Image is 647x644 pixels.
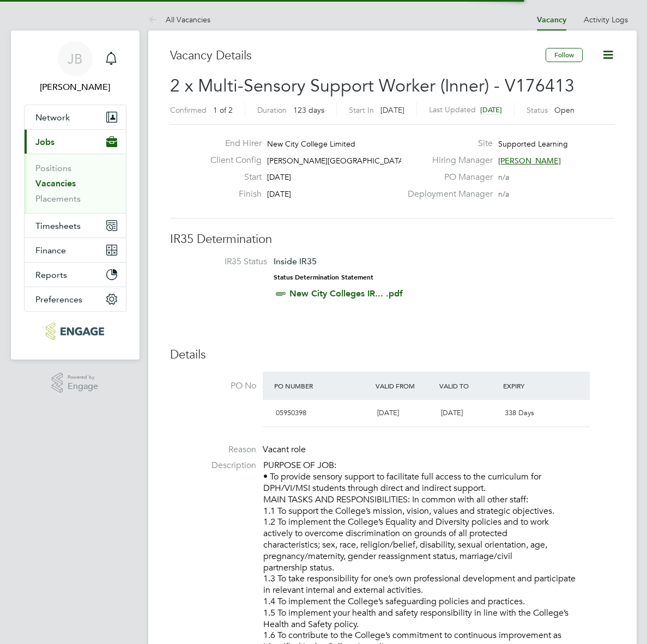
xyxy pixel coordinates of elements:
h3: Vacancy Details [170,48,546,64]
div: PO Number [271,376,373,396]
div: Jobs [25,154,126,213]
label: Deployment Manager [401,189,493,200]
a: Vacancies [35,178,76,189]
a: All Vacancies [148,15,210,25]
div: Expiry [500,376,564,396]
span: JB [68,52,82,66]
a: New City Colleges IR... .pdf [289,288,403,299]
span: Finance [35,245,66,256]
span: Preferences [35,294,82,305]
label: Duration [257,105,287,115]
h3: IR35 Determination [170,232,615,247]
span: Jobs [35,137,55,147]
button: Finance [25,238,126,262]
a: JB[PERSON_NAME] [24,41,126,94]
a: Positions [35,163,71,173]
span: [PERSON_NAME][GEOGRAPHIC_DATA] [267,156,406,166]
button: Follow [546,48,583,62]
label: Reason [170,444,256,455]
span: Timesheets [35,221,81,231]
span: [PERSON_NAME] [498,156,561,166]
label: Confirmed [170,105,207,115]
label: PO Manager [401,172,493,183]
label: Finish [202,189,262,200]
span: Engage [68,382,98,391]
a: Vacancy [537,15,566,25]
strong: Status Determination Statement [274,274,373,281]
span: [DATE] [377,408,399,417]
span: 1 of 2 [213,105,233,115]
label: Site [401,138,493,149]
label: Start [202,172,262,183]
span: New City College Limited [267,139,355,149]
span: Josh Boulding [24,81,126,94]
h3: Details [170,347,615,363]
span: [DATE] [267,172,291,182]
span: n/a [498,172,509,182]
button: Jobs [25,130,126,154]
span: Supported Learning [498,139,568,149]
label: IR35 Status [181,256,267,268]
nav: Main navigation [11,31,140,360]
button: Preferences [25,287,126,311]
span: 2 x Multi-Sensory Support Worker (Inner) - V176413 [170,75,575,96]
label: Status [527,105,548,115]
span: 05950398 [276,408,306,417]
div: Valid From [373,376,437,396]
a: Placements [35,193,81,204]
button: Reports [25,263,126,287]
button: Network [25,105,126,129]
span: [DATE] [441,408,463,417]
button: Timesheets [25,214,126,238]
img: protocol-logo-retina.png [46,323,104,340]
label: Description [170,460,256,471]
label: PO No [170,380,256,392]
span: 123 days [293,105,324,115]
div: Valid To [437,376,500,396]
span: [DATE] [267,189,291,199]
span: Inside IR35 [274,256,317,266]
label: Client Config [202,155,262,166]
span: [DATE] [380,105,404,115]
span: n/a [498,189,509,199]
label: End Hirer [202,138,262,149]
label: Last Updated [429,105,476,114]
span: Network [35,112,70,123]
span: Open [554,105,575,115]
a: Activity Logs [584,15,628,25]
span: Reports [35,270,67,280]
label: Hiring Manager [401,155,493,166]
a: Go to home page [24,323,126,340]
span: [DATE] [480,105,502,114]
span: 338 Days [505,408,534,417]
span: Vacant role [263,444,306,455]
a: Powered byEngage [52,373,98,393]
label: Start In [349,105,374,115]
span: Powered by [68,373,98,382]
